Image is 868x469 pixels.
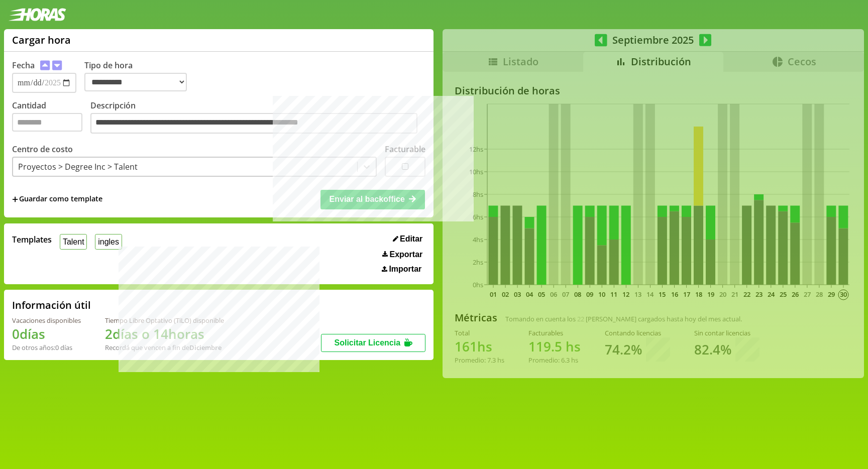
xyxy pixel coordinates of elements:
div: De otros años: 0 días [12,343,81,352]
button: Talent [60,234,87,250]
h1: Cargar hora [12,33,71,47]
span: +Guardar como template [12,194,102,205]
div: Tiempo Libre Optativo (TiLO) disponible [105,316,224,325]
textarea: Descripción [90,113,417,134]
button: ingles [95,234,122,250]
span: Editar [400,234,422,244]
label: Facturable [385,144,425,155]
span: Importar [389,265,421,274]
b: Diciembre [189,343,222,352]
button: Enviar al backoffice [320,190,425,209]
span: Templates [12,234,52,245]
div: Proyectos > Degree Inc > Talent [18,161,138,172]
input: Cantidad [12,113,82,132]
h2: Información útil [12,298,91,312]
span: + [12,194,18,205]
div: Recordá que vencen a fin de [105,343,224,352]
h1: 0 días [12,325,81,343]
label: Descripción [90,100,425,137]
label: Fecha [12,60,35,71]
span: Solicitar Licencia [334,338,400,347]
button: Exportar [379,250,425,260]
select: Tipo de hora [84,73,187,91]
button: Editar [390,234,426,244]
div: Vacaciones disponibles [12,316,81,325]
h1: 2 días o 14 horas [105,325,224,343]
span: Enviar al backoffice [330,195,405,203]
img: logotipo [8,8,66,21]
button: Solicitar Licencia [321,334,425,352]
label: Centro de costo [12,144,73,155]
label: Tipo de hora [84,60,195,93]
label: Cantidad [12,100,90,137]
span: Exportar [390,250,423,259]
